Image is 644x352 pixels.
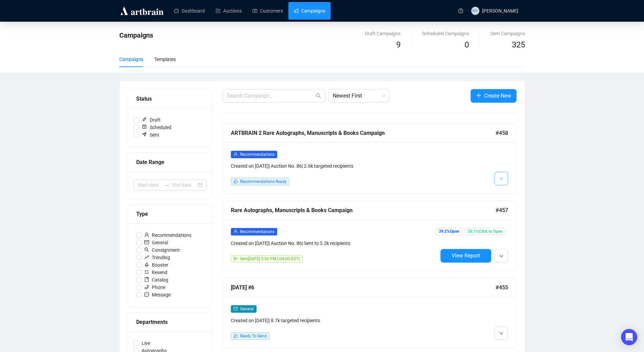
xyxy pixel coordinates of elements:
div: Campaigns [119,56,143,63]
div: Date Range [136,158,204,166]
span: 25.1% Click to Open [465,228,505,235]
span: Catalog [142,276,171,284]
img: logo [119,5,165,16]
span: 325 [512,40,525,49]
a: Dashboard [174,2,205,20]
span: Sent [139,131,162,139]
span: user [234,229,238,233]
span: General [240,307,254,311]
div: Open Intercom Messenger [621,329,637,345]
span: message [144,292,149,297]
div: Templates [154,56,176,63]
span: search [144,247,149,252]
span: Booster [142,261,171,269]
div: Scheduled Campaigns [422,30,469,37]
span: user [234,152,238,156]
span: send [234,256,238,261]
input: Start date [138,181,162,189]
span: RG [472,7,478,14]
div: Rare Autographs, Manuscripts & Books Campaign [231,206,496,214]
span: rocket [144,262,149,267]
span: Newest First [333,89,385,102]
span: Scheduled [139,124,174,131]
button: Create New [471,89,517,103]
span: Sent [DATE] 3:06 PM (-04:00 EDT) [240,256,300,261]
span: Campaigns [119,31,153,39]
span: rise [144,255,149,260]
span: question-circle [458,8,463,13]
span: like [234,179,238,183]
span: Create New [484,91,511,100]
button: View Report [440,249,491,263]
div: Created on [DATE] | Auction No. 86 | 2.6k targeted recipients [231,162,438,170]
span: 0 [464,40,469,49]
span: #457 [496,206,508,214]
span: View Report [452,252,480,259]
span: Draft [139,116,163,124]
div: Type [136,210,204,218]
div: Sent Campaigns [491,30,525,37]
span: plus [476,93,481,98]
span: Recommendations [240,152,275,157]
span: user [144,232,149,237]
a: Customers [253,2,283,20]
input: Search Campaign... [226,92,314,100]
a: ARTBRAIN 2 Rare Autographs, Manuscripts & Books Campaign#458userRecommendationsCreated on [DATE]|... [222,123,517,194]
span: search [316,93,321,99]
span: #455 [496,283,508,292]
a: Auctions [216,2,242,20]
span: [PERSON_NAME] [482,8,518,14]
div: Created on [DATE] | Auction No. 86 | Sent to 3.2k recipients [231,240,438,247]
span: 9 [396,40,401,49]
span: 39.2% Open [436,228,462,235]
div: Departments [136,318,204,326]
span: Ready To Send [240,334,267,338]
span: Resend [142,269,170,276]
span: Message [142,291,173,298]
span: mail [234,307,238,311]
span: Recommendations Ready [240,179,287,184]
span: like [234,334,238,338]
input: End date [172,181,196,189]
span: Recommendations [142,231,194,239]
span: Phone [142,284,168,291]
a: Campaigns [294,2,325,20]
span: retweet [144,270,149,274]
a: Rare Autographs, Manuscripts & Books Campaign#457userRecommendationsCreated on [DATE]| Auction No... [222,201,517,271]
a: [DATE] #6#455mailGeneralCreated on [DATE]| 8.7k targeted recipientslikeReady To Send [222,278,517,348]
span: down [499,254,503,258]
span: swap-right [164,182,170,188]
div: [DATE] #6 [231,283,496,292]
span: mail [144,240,149,245]
span: Live [139,339,153,347]
span: down [499,177,503,181]
span: down [499,331,503,335]
span: Recommendations [240,229,275,234]
span: Trending [142,254,173,261]
span: to [164,182,170,188]
div: Created on [DATE] | 8.7k targeted recipients [231,317,438,324]
div: ARTBRAIN 2 Rare Autographs, Manuscripts & Books Campaign [231,129,496,137]
span: #458 [496,129,508,137]
span: General [142,239,171,246]
span: Consignment [142,246,183,254]
span: book [144,277,149,282]
div: Draft Campaigns [365,30,401,37]
div: Status [136,95,204,103]
span: phone [144,285,149,289]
